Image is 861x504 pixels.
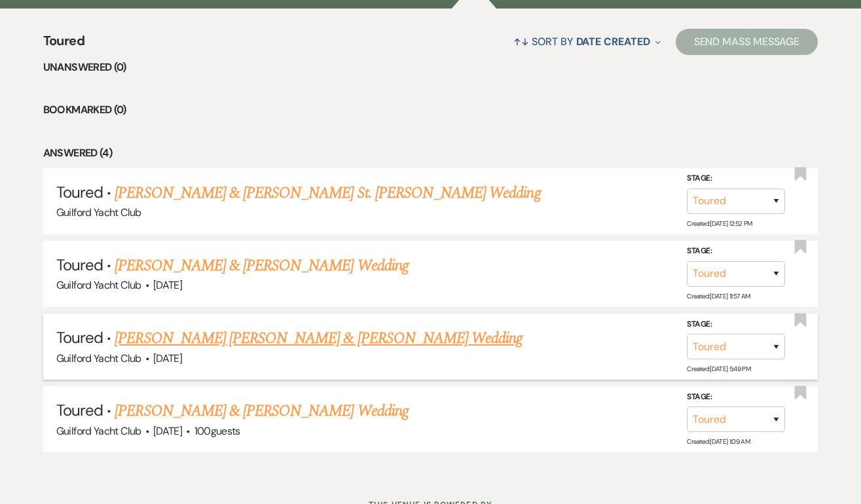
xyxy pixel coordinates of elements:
span: ↑↓ [513,35,529,48]
span: Toured [43,31,84,59]
span: Date Created [576,35,650,48]
span: [DATE] [153,351,182,365]
span: Created: [DATE] 1:09 AM [687,437,750,446]
span: Guilford Yacht Club [56,206,141,219]
span: [DATE] [153,424,182,438]
label: Stage: [687,171,785,186]
label: Stage: [687,244,785,259]
a: [PERSON_NAME] & [PERSON_NAME] Wedding [115,399,408,423]
span: Toured [56,400,103,420]
span: Created: [DATE] 12:52 PM [687,219,752,228]
a: [PERSON_NAME] [PERSON_NAME] & [PERSON_NAME] Wedding [115,327,522,350]
li: Answered (4) [43,145,818,162]
li: Bookmarked (0) [43,101,818,118]
span: Created: [DATE] 5:49 PM [687,365,750,373]
span: 100 guests [194,424,240,438]
a: [PERSON_NAME] & [PERSON_NAME] St. [PERSON_NAME] Wedding [115,181,540,205]
label: Stage: [687,317,785,331]
span: Toured [56,182,103,202]
label: Stage: [687,390,785,405]
span: [DATE] [153,278,182,292]
span: Guilford Yacht Club [56,351,141,365]
span: Toured [56,255,103,275]
span: Toured [56,327,103,348]
span: Guilford Yacht Club [56,278,141,292]
li: Unanswered (0) [43,59,818,76]
button: Sort By Date Created [508,24,665,59]
span: Created: [DATE] 11:57 AM [687,292,750,300]
button: Send Mass Message [676,29,818,55]
a: [PERSON_NAME] & [PERSON_NAME] Wedding [115,254,408,278]
span: Guilford Yacht Club [56,424,141,438]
